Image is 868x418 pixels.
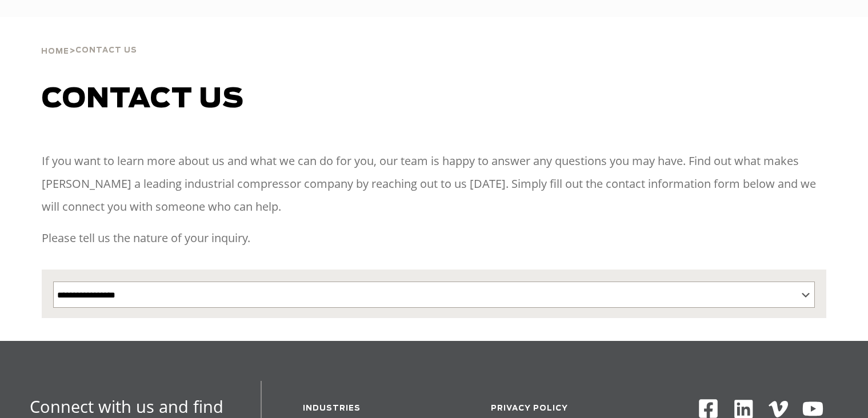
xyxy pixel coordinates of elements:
[41,17,137,61] div: >
[42,150,827,218] p: If you want to learn more about us and what we can do for you, our team is happy to answer any qu...
[491,405,568,412] a: Privacy Policy
[75,47,137,54] span: Contact Us
[42,227,827,250] p: Please tell us the nature of your inquiry.
[42,86,244,113] span: Contact us
[41,46,69,56] a: Home
[41,48,69,55] span: Home
[303,405,361,412] a: Industries
[769,401,788,417] img: Vimeo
